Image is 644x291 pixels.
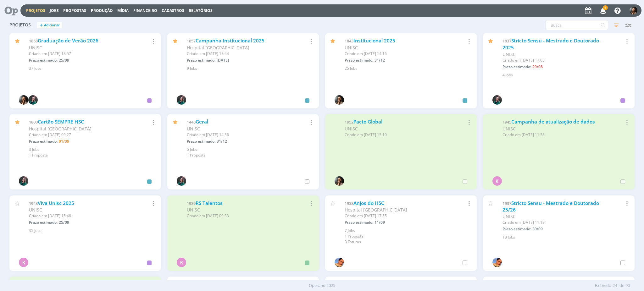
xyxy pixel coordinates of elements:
div: 7 Jobs [345,228,469,233]
span: UNISC [187,207,200,213]
span: Hospital [GEOGRAPHIC_DATA] [345,207,407,213]
a: Viva Unisc 2025 [38,200,74,206]
span: UNISC [345,126,358,132]
div: K [177,258,186,267]
span: Propostas [63,8,86,13]
a: Anjos do HSC [353,200,384,206]
a: Graduação de Verão 2026 [38,37,98,44]
span: Exibindo [595,283,611,289]
span: [DATE] [217,58,229,63]
span: + [40,22,43,29]
a: Institucional 2025 [353,37,395,44]
span: UNISC [345,45,358,51]
a: RS Talentos [196,200,223,206]
span: 1939 [187,200,196,206]
div: 5 Jobs [187,147,311,152]
div: 35 Jobs [29,228,153,233]
a: Produção [91,8,113,13]
div: 18 Jobs [502,234,627,240]
span: Projetos [9,22,31,28]
div: 4 Jobs [502,72,627,78]
img: R [492,95,502,105]
span: UNISC [502,126,516,132]
span: 29/08 [532,64,543,69]
span: 1837 [502,38,511,44]
span: Adicionar [44,23,60,27]
span: UNISC [187,126,200,132]
span: 30/09 [532,226,543,232]
span: 4 [603,5,608,10]
div: K [492,176,502,186]
span: 1943 [29,200,38,206]
span: Prazo estimado: [29,220,58,225]
span: Hospital [GEOGRAPHIC_DATA] [187,45,249,51]
div: Criado em [DATE] 11:58 [502,132,606,138]
span: 25/09 [59,58,69,63]
div: Criado em [DATE] 17:55 [345,213,448,219]
span: UNISC [502,51,516,57]
span: 1945 [502,119,511,125]
a: Relatórios [189,8,213,13]
button: Financeiro [131,8,159,13]
a: Campanha de atualização de dados [511,118,595,125]
a: Pacto Global [353,118,382,125]
a: Jobs [50,8,59,13]
span: 24 [613,283,617,289]
span: UNISC [29,45,42,51]
button: +Adicionar [37,22,62,29]
a: Geral [196,118,208,125]
div: K [19,258,28,267]
button: Mídia [115,8,130,13]
div: Criado em [DATE] 15:10 [345,132,448,138]
img: L [492,258,502,267]
img: R [177,176,186,186]
div: 1 Proposta [187,152,311,158]
span: UNISC [502,213,516,219]
span: de [619,283,624,289]
button: Projetos [24,8,47,13]
a: Mídia [117,8,129,13]
button: B [629,5,638,16]
span: 1843 [345,38,353,44]
img: L [335,258,344,267]
span: Prazo estimado: [29,139,58,144]
span: 1800 [29,119,38,125]
input: Busca [546,20,608,30]
div: 1 Proposta [345,233,469,239]
button: Propostas [61,8,88,13]
button: Relatórios [187,8,214,13]
img: R [177,95,186,105]
div: Criado em [DATE] 09:33 [187,213,291,219]
span: 90 [625,283,630,289]
a: Financeiro [133,8,157,13]
span: Prazo estimado: [29,58,58,63]
span: Hospital [GEOGRAPHIC_DATA] [29,126,92,132]
span: Cadastros [162,8,184,13]
span: Prazo estimado: [502,226,531,232]
img: R [28,95,38,105]
div: Criado em [DATE] 17:05 [502,58,606,63]
span: 1937 [502,200,511,206]
span: 01/09 [59,139,69,144]
div: Criado em [DATE] 13:44 [187,51,291,57]
span: 31/12 [375,58,385,63]
div: Criado em [DATE] 13:57 [29,51,133,57]
div: Criado em [DATE] 11:18 [502,220,606,225]
div: Criado em [DATE] 14:36 [187,132,291,138]
img: B [335,176,344,186]
button: Produção [89,8,115,13]
button: 4 [596,5,609,16]
button: Cadastros [160,8,186,13]
img: B [335,95,344,105]
span: 31/12 [217,139,227,144]
a: Stricto Sensu - Mestrado e Doutorado 25/26 [502,200,599,213]
button: Jobs [48,8,61,13]
div: 1 Proposta [29,152,153,158]
div: Criado em [DATE] 14:16 [345,51,448,57]
span: 25/09 [59,220,69,225]
span: 1448 [187,119,196,125]
span: Prazo estimado: [345,58,373,63]
span: UNISC [29,207,42,213]
div: 25 Jobs [345,66,469,71]
span: Prazo estimado: [187,139,215,144]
